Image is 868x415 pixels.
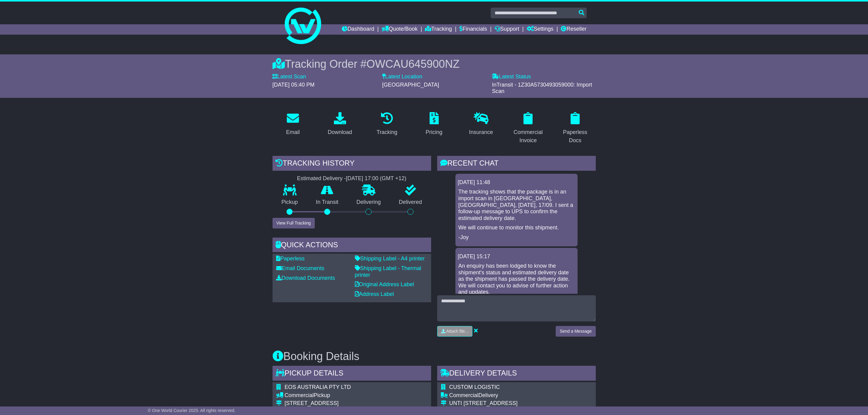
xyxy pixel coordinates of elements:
div: Tracking history [273,156,431,172]
span: EOS AUSTRALIA PTY LTD [285,384,351,390]
a: Tracking [372,110,401,139]
a: Original Address Label [355,281,414,287]
a: Email Documents [276,265,324,271]
div: Tracking [376,128,397,136]
a: Download [324,110,356,139]
p: An enquiry has been lodged to know the shipment's status and estimated delivery date as the shipm... [458,263,575,296]
a: Insurance [465,110,497,139]
p: Delivered [390,199,431,206]
div: [DATE] 11:48 [458,179,575,186]
h3: Booking Details [273,350,596,362]
label: Latest Location [382,74,422,80]
a: Tracking [425,24,452,35]
div: RECENT CHAT [437,156,596,172]
span: InTransit - 1Z30A5730493059000: Import Scan [492,82,592,94]
span: Commercial [449,392,479,398]
p: Pickup [273,199,307,206]
div: [DATE] 15:17 [458,253,575,260]
div: Pickup [285,392,427,399]
a: Shipping Label - A4 printer [355,256,425,262]
a: Quote/Book [382,24,417,35]
span: [GEOGRAPHIC_DATA] [382,82,439,88]
div: UNTI [STREET_ADDRESS] [449,400,587,407]
div: Delivery Details [437,366,596,382]
a: Download Documents [276,275,335,281]
div: Pickup Details [273,366,431,382]
div: [DATE] 17:00 (GMT +12) [346,175,407,182]
div: Quick Actions [273,238,431,254]
div: Commercial Invoice [512,128,545,145]
label: Latest Status [492,74,531,80]
span: Commercial [285,392,314,398]
a: Commercial Invoice [508,110,549,147]
div: Delivery [449,392,587,399]
span: [DATE] 05:40 PM [273,82,315,88]
a: Support [495,24,519,35]
div: Pricing [426,128,442,136]
a: Address Label [355,291,394,297]
p: In Transit [307,199,348,206]
p: The tracking shows that the package is in an import scan in [GEOGRAPHIC_DATA], [GEOGRAPHIC_DATA],... [458,189,575,221]
div: Estimated Delivery - [273,175,431,182]
label: Latest Scan [273,74,306,80]
div: Tracking Order # [273,57,596,70]
a: Reseller [561,24,586,35]
button: Send a Message [556,326,595,337]
span: © One World Courier 2025. All rights reserved. [148,408,235,413]
div: Paperless Docs [559,128,592,145]
a: Paperless Docs [555,110,596,147]
p: Delivering [348,199,390,206]
a: Financials [459,24,487,35]
a: Settings [527,24,554,35]
p: We will continue to monitor this shipment. [458,225,575,231]
div: Email [286,128,300,136]
a: Pricing [422,110,446,139]
p: -Joy [458,234,575,241]
div: Download [328,128,352,136]
a: Dashboard [342,24,374,35]
span: CUSTOM LOGISTIC [449,384,500,390]
div: Insurance [469,128,493,136]
a: Shipping Label - Thermal printer [355,265,421,278]
a: Paperless [276,256,305,262]
span: OWCAU645900NZ [366,58,459,70]
div: [STREET_ADDRESS] [285,400,427,407]
button: View Full Tracking [273,218,315,228]
a: Email [282,110,304,139]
